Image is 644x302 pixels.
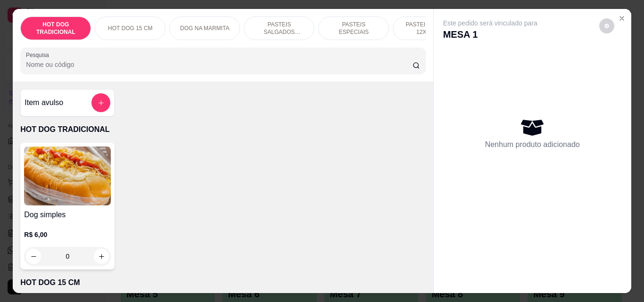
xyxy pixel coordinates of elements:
h4: Dog simples [24,209,111,220]
h4: Item avulso [25,97,63,108]
p: PASTEIS SALGADOS 12X20cm [252,21,306,36]
p: PASTEIS ESPECIAIS [326,21,381,36]
p: DOG NA MARMITA [180,24,229,32]
p: HOT DOG TRADICIONAL [20,124,425,135]
p: HOT DOG TRADICIONAL [28,21,83,36]
button: decrease-product-quantity [26,249,41,264]
p: PASTEIS DOCES 12X20cm [401,21,455,36]
p: Nenhum produto adicionado [485,139,580,150]
input: Pesquisa [26,60,413,69]
button: increase-product-quantity [94,249,109,264]
label: Pesquisa [26,51,52,59]
button: Close [614,11,629,26]
p: HOT DOG 15 CM [108,24,152,32]
p: MESA 1 [443,28,537,41]
p: Este pedido será vinculado para [443,18,537,28]
img: product-image [24,147,111,205]
p: HOT DOG 15 CM [20,277,425,288]
button: decrease-product-quantity [599,18,614,33]
p: R$ 6,00 [24,230,111,239]
button: add-separate-item [91,93,110,112]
